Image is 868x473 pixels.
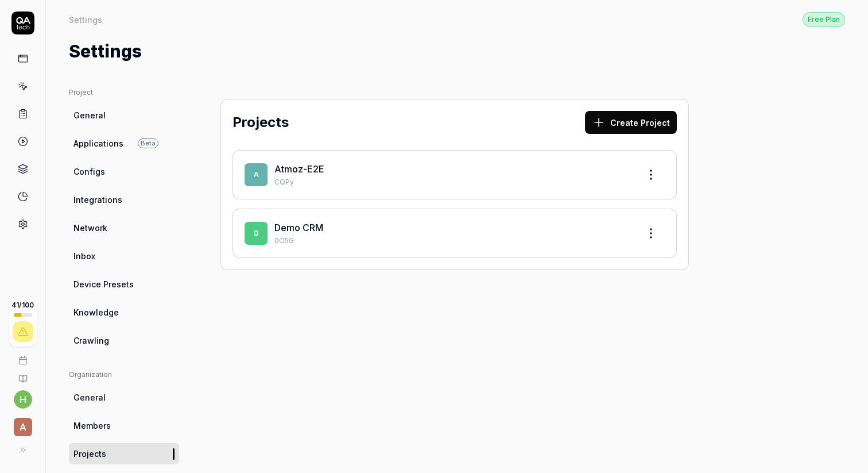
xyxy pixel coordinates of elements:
span: General [73,109,106,121]
a: Documentation [5,365,41,383]
a: Members [69,415,179,436]
span: Configs [73,166,105,178]
span: Network [73,222,107,234]
p: CQPy [274,177,630,187]
a: Projects [69,443,179,464]
span: Crawling [73,334,109,347]
a: Demo CRM [274,222,323,233]
a: General [69,387,179,408]
a: Device Presets [69,274,179,295]
span: Inbox [73,250,95,262]
button: A [5,409,41,439]
a: Integrations [69,189,179,210]
a: Knowledge [69,302,179,323]
span: 41 / 100 [11,302,34,309]
span: Applications [73,137,123,149]
div: Project [69,87,179,98]
span: Knowledge [73,306,119,318]
span: A [245,163,268,186]
a: General [69,105,179,126]
button: Create Project [585,111,677,134]
p: 0O5G [274,236,630,246]
h1: Settings [69,39,142,64]
a: Crawling [69,330,179,351]
span: D [245,222,268,245]
a: ApplicationsBeta [69,133,179,154]
span: General [73,391,106,403]
span: Device Presets [73,278,134,290]
a: Atmoz-E2E [274,163,324,175]
a: Inbox [69,245,179,267]
span: Members [73,420,111,432]
span: Integrations [73,194,122,206]
a: Configs [69,161,179,182]
a: Book a call with us [5,347,41,365]
span: A [14,418,32,436]
button: h [14,390,32,409]
span: Projects [73,448,106,460]
h2: Projects [232,112,289,133]
span: Beta [138,139,158,148]
div: Free Plan [803,12,845,27]
div: Settings [69,14,102,25]
button: Free Plan [803,11,845,27]
a: Network [69,217,179,239]
div: Organization [69,370,179,380]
